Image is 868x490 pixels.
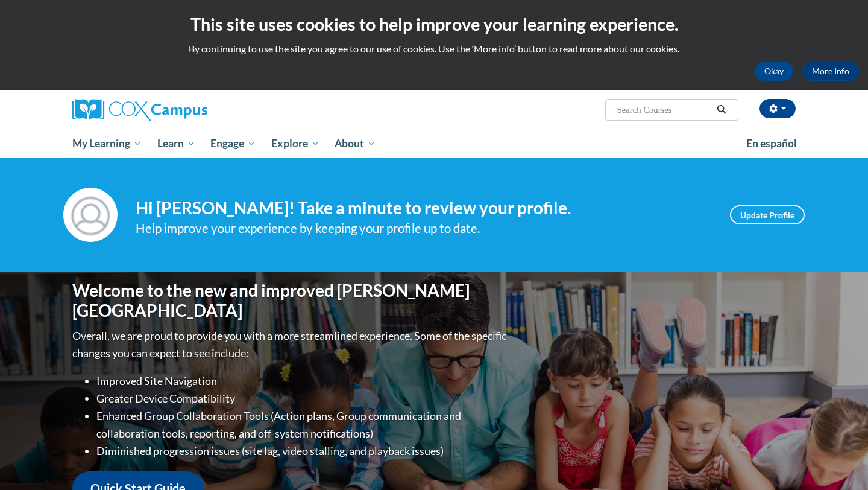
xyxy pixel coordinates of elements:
[738,131,805,156] a: En español
[9,42,859,56] p: By continuing to use the site you agree to our use of cookies. Use the ‘More info’ button to read...
[72,99,301,121] a: Cox Campus
[746,137,797,150] span: En español
[9,12,859,36] h2: This site uses cookies to help improve your learning experience.
[335,136,376,151] span: About
[712,103,731,117] button: Search
[210,136,256,151] span: Engage
[72,281,509,321] h1: Welcome to the new and improved [PERSON_NAME][GEOGRAPHIC_DATA]
[203,130,263,157] a: Engage
[616,103,712,117] input: Search Courses
[136,218,712,238] div: Help improve your experience by keeping your profile up to date.
[96,372,509,390] li: Improved Site Navigation
[759,99,796,118] button: Account Settings
[263,130,327,157] a: Explore
[96,442,509,460] li: Diminished progression issues (site lag, video stalling, and playback issues)
[157,136,195,151] span: Learn
[72,99,207,121] img: Cox Campus
[136,198,712,218] h4: Hi [PERSON_NAME]! Take a minute to review your profile.
[149,130,203,157] a: Learn
[271,136,319,151] span: Explore
[755,62,793,81] button: Okay
[64,130,149,157] a: My Learning
[730,205,805,224] a: Update Profile
[96,407,509,442] li: Enhanced Group Collaboration Tools (Action plans, Group communication and collaboration tools, re...
[54,130,814,157] div: Main menu
[72,136,142,151] span: My Learning
[96,390,509,407] li: Greater Device Compatibility
[327,130,384,157] a: About
[802,62,859,81] a: More Info
[63,188,118,242] img: Profile Image
[72,327,509,362] p: Overall, we are proud to provide you with a more streamlined experience. Some of the specific cha...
